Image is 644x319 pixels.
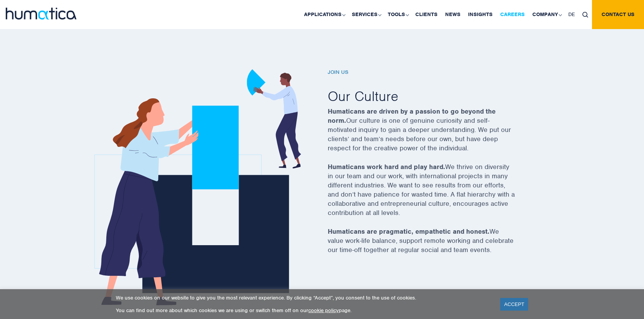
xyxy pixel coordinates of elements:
img: search_icon [582,12,588,18]
p: We thrive on diversity in our team and our work, with international projects in many different in... [328,162,534,227]
strong: Humaticans work hard and play hard. [328,163,445,171]
a: ACCEPT [500,298,528,311]
strong: Humaticans are pragmatic, empathetic and honest. [328,227,490,236]
strong: Humaticans are driven by a passion to go beyond the norm. [328,107,496,125]
h6: Join us [328,69,534,76]
a: cookie policy [308,307,339,314]
p: Our culture is one of genuine curiosity and self-motivated inquiry to gain a deeper understanding... [328,107,534,162]
p: We use cookies on our website to give you the most relevant experience. By clicking “Accept”, you... [116,295,491,301]
p: You can find out more about which cookies we are using or switch them off on our page. [116,307,491,314]
h2: Our Culture [328,87,534,105]
img: logo [6,8,76,20]
img: career_img2 [94,69,301,305]
p: We value work-life balance, support remote working and celebrate our time-off together at regular... [328,227,534,264]
span: DE [568,11,575,18]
